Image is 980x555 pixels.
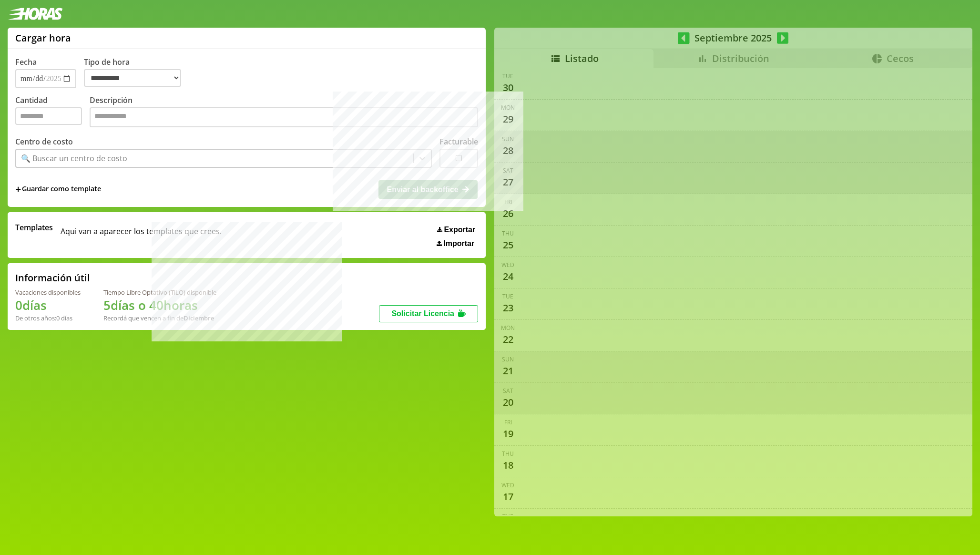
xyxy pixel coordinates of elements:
[379,305,478,322] button: Solicitar Licencia
[84,57,189,88] label: Tipo de hora
[184,314,214,322] b: Diciembre
[15,31,71,44] h1: Cargar hora
[439,136,478,147] label: Facturable
[15,297,81,314] h1: 0 días
[15,95,90,130] label: Cantidad
[15,222,53,233] span: Templates
[61,222,222,248] span: Aqui van a aparecer los templates que crees.
[15,184,101,195] span: +Guardar como template
[15,288,81,297] div: Vacaciones disponibles
[103,297,216,314] h1: 5 días o 40 horas
[391,309,454,318] span: Solicitar Licencia
[8,8,63,20] img: logotipo
[103,288,216,297] div: Tiempo Libre Optativo (TiLO) disponible
[15,184,21,195] span: +
[15,271,90,284] h2: Información útil
[15,314,81,322] div: De otros años: 0 días
[443,239,474,248] span: Importar
[444,226,475,234] span: Exportar
[90,95,478,130] label: Descripción
[90,107,478,127] textarea: Descripción
[103,314,216,322] div: Recordá que vencen a fin de
[21,153,127,164] div: 🔍 Buscar un centro de costo
[15,107,82,125] input: Cantidad
[84,69,181,87] select: Tipo de hora
[434,225,478,235] button: Exportar
[15,136,73,147] label: Centro de costo
[15,57,37,67] label: Fecha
